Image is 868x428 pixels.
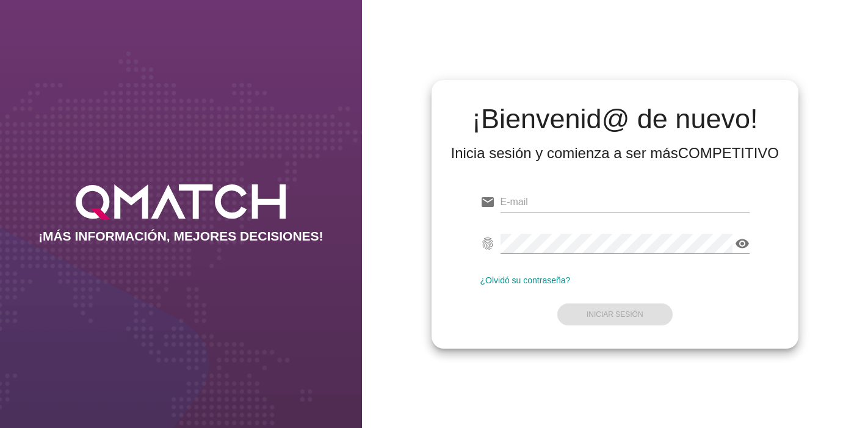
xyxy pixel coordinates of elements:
a: ¿Olvidó su contraseña? [480,275,571,285]
div: Inicia sesión y comienza a ser más [451,143,779,163]
input: E-mail [501,192,750,212]
h2: ¡Bienvenid@ de nuevo! [451,104,779,134]
i: email [480,195,495,209]
strong: COMPETITIVO [678,145,779,161]
i: fingerprint [480,236,495,251]
h2: ¡MÁS INFORMACIÓN, MEJORES DECISIONES! [38,229,324,244]
i: visibility [735,236,750,251]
